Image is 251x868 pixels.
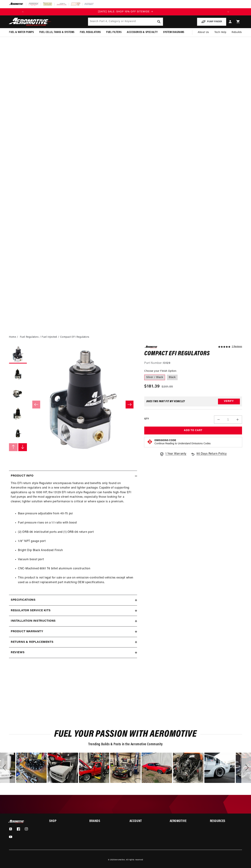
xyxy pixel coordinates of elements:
button: PUMP FINDER [197,18,226,26]
strong: Emissions Code [154,439,176,442]
button: search button [155,18,163,26]
a: 1 Year Warranty [160,452,186,456]
button: Verify [218,399,240,404]
summary: Reviews [9,647,137,658]
summary: Fuel Filters [104,28,124,37]
label: Silver / Black [144,375,165,380]
span: Fuel Cells, Tanks & Systems [39,30,74,34]
strong: 13129 [163,362,170,365]
h1: Compact EFI Regulators [144,351,242,357]
media-gallery: Gallery Viewer [9,346,137,463]
summary: Resources [210,820,242,823]
a: [DATE] SALE: SHOP 10% OFF SITEWIDE [26,10,225,14]
li: This product is not legal for sale or use on emission-controlled vehicles except when used as a d... [18,576,135,585]
span: System Diagrams [163,30,184,34]
summary: Brands [89,820,121,823]
h2: Regulator Service Kits [11,608,50,613]
h2: Returns & replacements [11,640,53,645]
h2: Product warranty [11,629,43,634]
span: 90 Days Return Policy [196,452,227,460]
li: Compact EFI Regulators [60,335,89,339]
button: Load image 5 in gallery view [9,424,27,442]
div: Next [241,753,251,783]
li: Base pressure adjustable from 40-75 psi [18,511,135,516]
span: 1 Year Warranty [165,452,186,456]
img: Aeromotive [8,18,53,26]
div: Photo from a Shopper [16,753,47,783]
a: 2 reviews [232,346,242,348]
li: CNC-Machined 6061 T6 billet aluminum construction [18,566,135,571]
div: Photo from a Shopper [110,753,141,783]
summary: Product warranty [9,627,137,637]
legend: Choose your Finish Option: [144,369,177,373]
div: image number 13 [110,753,141,783]
h2: Product Info [11,474,33,478]
div: This EFI return style Regulator encompasses features and benefits only found on Aeromotive regula... [9,481,137,590]
summary: Aeromotive [170,820,202,823]
div: Photo from a Shopper [142,753,172,783]
summary: Returns & replacements [9,637,137,647]
div: image number 11 [48,753,78,783]
div: image number 12 [79,753,109,783]
div: 1 of 3 [26,10,225,14]
button: Slide right [18,443,27,451]
span: $181.39 [144,383,160,390]
summary: Accessories & Specialty [124,28,160,37]
summary: Account [130,820,162,823]
span: Fuel & Water Pumps [9,30,34,34]
span: Trending Builds & Posts in the Aeromotive Community [88,743,163,746]
div: image number 14 [142,753,172,783]
summary: Specifications [9,595,137,605]
div: Photo from a Shopper [48,753,78,783]
input: Search by Part Number, Category or Keyword [88,18,163,26]
small: © 2025 . [108,859,125,861]
div: image number 16 [204,753,235,783]
summary: Rebuilds [229,28,245,37]
button: Emissions CodeContinue Reading to Understand Emissions Codes [154,439,211,445]
span: Tech Help [214,30,226,34]
img: Emissions code [147,439,153,445]
button: Add to Cart [144,427,242,435]
div: Does This part fit My vehicle? [146,400,185,403]
span: About Us [198,31,209,34]
button: Load image 3 in gallery view [9,385,27,403]
summary: Tech Help [212,28,229,37]
li: Fuel pressure rises on a 1:1 ratio with boost [18,521,135,525]
div: image number 15 [173,753,203,783]
summary: Shop [49,820,81,823]
summary: Regulator Service Kits [9,606,137,616]
a: Aeromotive [114,859,125,861]
summary: Fuel Regulators [77,28,104,37]
a: 90 Days Return Policy [191,452,227,460]
nav: breadcrumbs [9,335,242,339]
div: Photo from a Shopper [173,753,203,783]
button: Slide left [32,401,40,408]
s: $201.55 [162,385,173,389]
li: 1/8” NPT gauge port [18,539,135,544]
button: Translation missing: en.sections.announcements.next_announcement [225,8,232,15]
div: image number 10 [16,753,47,783]
a: About Us [195,28,212,37]
summary: Fuel Cells, Tanks & Systems [37,28,77,37]
button: Translation missing: en.sections.announcements.previous_announcement [19,8,26,15]
span: Fuel Regulators [80,30,101,34]
summary: Fuel & Water Pumps [6,28,37,37]
label: Black [167,375,178,380]
li: Bright Dip Black Anodized Finish [18,548,135,553]
span: Accessories & Specialty [127,30,158,34]
li: Fuel Injected [42,335,60,339]
div: Photo from a Shopper [79,753,109,783]
div: Photo from a Shopper [204,753,235,783]
h2: Installation Instructions [11,619,56,623]
span: [DATE] SALE: SHOP 10% OFF SITEWIDE [98,10,150,13]
button: Load image 1 in gallery view [9,346,27,364]
h2: Reviews [11,650,24,655]
summary: System Diagrams [160,28,187,37]
span: Fuel Filters [106,30,121,34]
button: Slide right [126,401,133,408]
h2: Fuel Your Passion with Aeromotive [9,730,242,738]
